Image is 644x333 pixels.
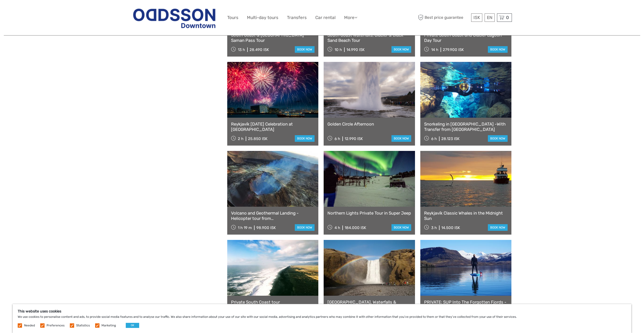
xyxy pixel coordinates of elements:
[391,224,411,231] a: book now
[441,225,460,230] div: 14.500 ISK
[344,14,357,21] a: More
[485,13,495,22] div: EN
[431,47,438,52] span: 14 h
[295,46,315,53] a: book now
[248,136,267,141] div: 25.850 ISK
[441,136,460,141] div: 28.123 ISK
[346,47,365,52] div: 14.990 ISK
[327,300,411,310] a: [GEOGRAPHIC_DATA], Waterfalls & [GEOGRAPHIC_DATA]
[238,136,243,141] span: 2 h
[335,47,342,52] span: 10 h
[327,211,411,216] a: Northern Lights Private Tour in Super Jeep
[231,32,315,43] a: South Coast & [GEOGRAPHIC_DATA] Saman Pass Tour
[431,136,437,141] span: 6 h
[256,225,276,230] div: 98.900 ISK
[391,46,411,53] a: book now
[250,47,269,52] div: 28.490 ISK
[101,323,116,328] label: Marketing
[76,323,90,328] label: Statistics
[24,323,35,328] label: Needed
[247,14,278,21] a: Multi-day tours
[126,323,139,328] button: OK
[227,14,238,21] a: Tours
[231,211,315,221] a: Volcano and Geothermal Landing - Helicopter tour from [GEOGRAPHIC_DATA]
[238,225,252,230] span: 1 h 19 m
[335,225,340,230] span: 4 h
[132,5,217,30] img: Reykjavik Residence
[327,121,411,127] a: Golden Circle Afternoon
[417,13,470,22] span: Best price guarantee
[488,224,508,231] a: book now
[231,121,315,132] a: Reykjavík [DATE] Celebration at [GEOGRAPHIC_DATA]
[345,136,363,141] div: 12.990 ISK
[424,300,508,310] a: PRIVATE: SUP Into The Forgotten Fjords - Paddle Board Tour
[18,309,626,313] h5: This website uses cookies
[391,135,411,142] a: book now
[424,32,508,43] a: Private South Coast and Glacier Lagoon Day Tour
[488,135,508,142] a: book now
[345,225,366,230] div: 184.000 ISK
[488,46,508,53] a: book now
[335,136,340,141] span: 6 h
[295,135,315,142] a: book now
[327,32,411,43] a: South Coast Waterfalls, Glacier & Black Sand Beach Tour
[58,8,64,14] button: Open LiveChat chat widget
[431,225,437,230] span: 3 h
[238,47,245,52] span: 13 h
[47,323,65,328] label: Preferences
[443,47,464,52] div: 279.900 ISK
[315,14,336,21] a: Car rental
[7,9,57,13] p: We're away right now. Please check back later!
[295,224,315,231] a: book now
[231,300,315,305] a: Private South Coast tour
[424,121,508,132] a: Snorkeling in [GEOGRAPHIC_DATA] -With Transfer from [GEOGRAPHIC_DATA]
[473,15,480,20] span: ISK
[505,15,510,20] span: 0
[13,304,631,333] div: We use cookies to personalise content and ads, to provide social media features and to analyse ou...
[424,211,508,221] a: Reykjavík Classic Whales in the Midnight Sun
[287,14,307,21] a: Transfers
